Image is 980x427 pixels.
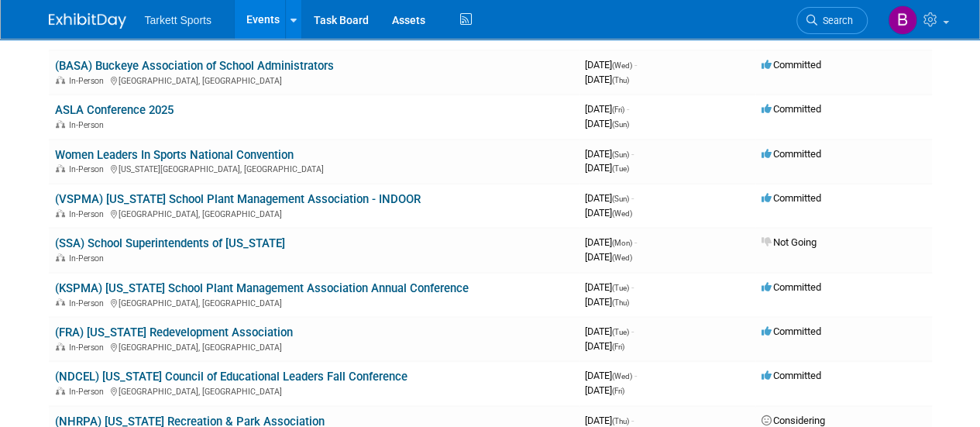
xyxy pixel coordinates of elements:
[69,209,108,219] span: In-Person
[762,236,817,248] span: Not Going
[612,387,624,395] span: (Fri)
[55,325,293,339] a: (FRA) [US_STATE] Redevelopment Association
[762,325,821,337] span: Committed
[69,298,108,308] span: In-Person
[634,370,637,381] span: -
[762,370,821,381] span: Committed
[634,236,637,248] span: -
[762,59,821,71] span: Committed
[585,340,624,352] span: [DATE]
[69,164,108,174] span: In-Person
[585,296,629,308] span: [DATE]
[585,384,624,396] span: [DATE]
[631,281,634,293] span: -
[55,236,285,250] a: (SSA) School Superintendents of [US_STATE]
[631,192,634,204] span: -
[612,150,629,159] span: (Sun)
[612,105,624,114] span: (Fri)
[56,209,65,217] img: In-Person Event
[585,207,632,219] span: [DATE]
[817,15,853,26] span: Search
[612,417,629,425] span: (Thu)
[612,120,629,129] span: (Sun)
[55,340,573,353] div: [GEOGRAPHIC_DATA], [GEOGRAPHIC_DATA]
[49,13,126,29] img: ExhibitDay
[56,298,65,306] img: In-Person Event
[796,7,868,34] a: Search
[612,253,632,262] span: (Wed)
[55,281,469,295] a: (KSPMA) [US_STATE] School Plant Management Association Annual Conference
[56,164,65,172] img: In-Person Event
[612,328,629,336] span: (Tue)
[69,253,108,263] span: In-Person
[56,76,65,84] img: In-Person Event
[612,372,632,381] span: (Wed)
[762,148,821,160] span: Committed
[55,207,573,219] div: [GEOGRAPHIC_DATA], [GEOGRAPHIC_DATA]
[612,298,629,307] span: (Thu)
[627,103,629,115] span: -
[762,415,825,426] span: Considering
[585,103,629,115] span: [DATE]
[585,415,634,426] span: [DATE]
[612,209,632,218] span: (Wed)
[585,59,637,71] span: [DATE]
[69,76,108,86] span: In-Person
[634,59,637,71] span: -
[69,120,108,130] span: In-Person
[56,120,65,128] img: In-Person Event
[762,281,821,293] span: Committed
[55,370,407,384] a: (NDCEL) [US_STATE] Council of Educational Leaders Fall Conference
[55,59,334,73] a: (BASA) Buckeye Association of School Administrators
[55,162,573,174] div: [US_STATE][GEOGRAPHIC_DATA], [GEOGRAPHIC_DATA]
[585,148,634,160] span: [DATE]
[585,236,637,248] span: [DATE]
[762,192,821,204] span: Committed
[631,415,634,426] span: -
[888,5,917,35] img: Blake Centers
[585,74,629,85] span: [DATE]
[56,343,65,350] img: In-Person Event
[145,14,211,26] span: Tarkett Sports
[56,387,65,394] img: In-Person Event
[585,251,632,263] span: [DATE]
[612,343,624,351] span: (Fri)
[612,284,629,292] span: (Tue)
[631,325,634,337] span: -
[55,296,573,308] div: [GEOGRAPHIC_DATA], [GEOGRAPHIC_DATA]
[55,384,573,397] div: [GEOGRAPHIC_DATA], [GEOGRAPHIC_DATA]
[585,162,629,174] span: [DATE]
[585,281,634,293] span: [DATE]
[56,253,65,261] img: In-Person Event
[69,387,108,397] span: In-Person
[55,192,421,206] a: (VSPMA) [US_STATE] School Plant Management Association - INDOOR
[585,325,634,337] span: [DATE]
[585,192,634,204] span: [DATE]
[612,239,632,247] span: (Mon)
[762,103,821,115] span: Committed
[631,148,634,160] span: -
[585,370,637,381] span: [DATE]
[612,76,629,84] span: (Thu)
[612,164,629,173] span: (Tue)
[612,61,632,70] span: (Wed)
[69,343,108,353] span: In-Person
[55,103,174,117] a: ASLA Conference 2025
[55,74,573,86] div: [GEOGRAPHIC_DATA], [GEOGRAPHIC_DATA]
[55,148,294,162] a: Women Leaders In Sports National Convention
[612,195,629,203] span: (Sun)
[585,118,629,129] span: [DATE]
